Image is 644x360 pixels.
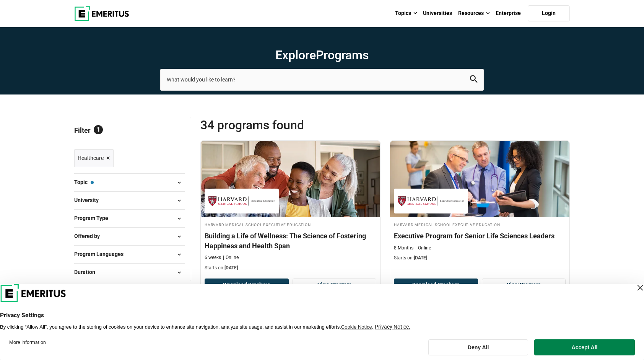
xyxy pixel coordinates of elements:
span: Program Type [74,214,114,222]
a: Login [528,5,570,21]
a: Healthcare × [74,149,114,167]
img: Executive Program for Senior Life Sciences Leaders | Online Healthcare Course [390,141,569,217]
h4: Executive Program for Senior Life Sciences Leaders [394,231,566,241]
img: Harvard Medical School Executive Education [208,192,275,210]
p: Filter [74,117,185,143]
span: Programs [316,48,369,62]
p: Starts on: [394,255,566,261]
h1: Explore [160,47,484,63]
span: 1 [94,125,103,134]
p: Online [415,245,431,251]
span: Healthcare [78,154,104,162]
input: search-page [160,69,484,90]
button: Topic [74,177,185,188]
p: 6 weeks [205,254,221,261]
button: Offered by [74,231,185,242]
p: 8 Months [394,245,413,251]
button: search [470,75,478,84]
span: 34 Programs found [200,117,385,133]
p: Online [223,254,239,261]
span: Offered by [74,232,106,240]
h4: Harvard Medical School Executive Education [394,221,566,228]
button: Download Brochure [205,279,289,292]
span: [DATE] [224,265,238,270]
span: × [106,153,110,164]
span: [DATE] [414,255,427,261]
span: Duration [74,268,101,276]
img: Building a Life of Wellness: The Science of Fostering Happiness and Health Span | Online Healthca... [201,141,380,217]
h4: Building a Life of Wellness: The Science of Fostering Happiness and Health Span [205,231,376,250]
button: Duration [74,267,185,278]
a: search [470,77,478,85]
img: Harvard Medical School Executive Education [398,192,464,210]
p: Starts on: [205,265,376,271]
a: Reset all [161,126,185,136]
button: Program Languages [74,249,185,260]
button: University [74,195,185,206]
span: Program Languages [74,250,130,258]
h4: Harvard Medical School Executive Education [205,221,376,228]
a: View Program [482,279,566,292]
a: View Program [293,279,377,292]
button: Program Type [74,213,185,224]
span: Topic [74,178,94,186]
span: University [74,196,105,204]
a: Healthcare Course by Harvard Medical School Executive Education - November 6, 2025 Harvard Medica... [201,141,380,275]
a: Healthcare Course by Harvard Medical School Executive Education - November 20, 2025 Harvard Medic... [390,141,569,266]
button: Download Brochure [394,279,478,292]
